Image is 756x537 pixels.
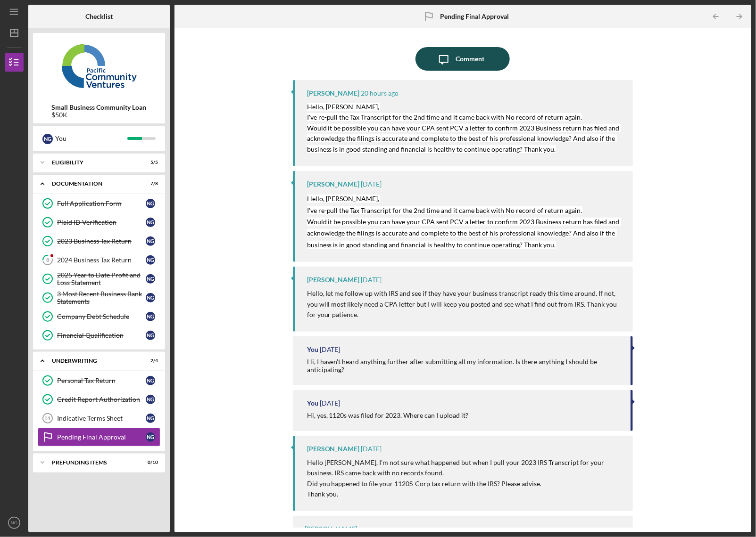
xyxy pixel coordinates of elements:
[146,414,155,423] div: N G
[57,377,146,384] div: Personal Tax Return
[307,457,624,479] p: Hello [PERSON_NAME], I'm not sure what happened but when I pull your 2023 IRS Transcript for your...
[141,181,158,187] div: 7 / 8
[146,432,155,442] div: N G
[320,399,341,407] time: 2025-05-27 16:45
[146,312,155,321] div: N G
[5,513,24,532] button: NG
[38,390,160,409] a: Credit Report AuthorizationNG
[38,251,160,269] a: 82024 Business Tax ReturnNG
[307,288,624,320] p: Hello, let me follow up with IRS and see if they have your business transcript ready this time ar...
[307,206,621,249] mark: I've re-pull the Tax Transcript for the 2nd time and it came back with No record of return again....
[307,358,622,373] div: Hi, I haven't heard anything further after submitting all my information. Is there anything I sho...
[141,460,158,465] div: 0 / 10
[146,293,155,302] div: N G
[38,371,160,390] a: Personal Tax ReturnNG
[52,111,147,119] div: $50K
[57,290,146,305] div: 3 Most Recent Business Bank Statements
[146,218,155,227] div: N G
[307,195,380,203] mark: Hello, [PERSON_NAME],
[146,199,155,208] div: N G
[307,346,318,353] div: You
[52,358,134,364] div: Underwriting
[57,219,146,226] div: Plaid ID Verification
[85,13,113,20] b: Checklist
[57,256,146,264] div: 2024 Business Tax Return
[307,479,624,489] p: Did you happened to file your 1120S-Corp tax return with the IRS? Please advise.
[361,180,382,188] time: 2025-08-04 22:19
[57,237,146,245] div: 2023 Business Tax Return
[52,160,134,165] div: Eligibility
[361,276,382,284] time: 2025-08-04 21:53
[307,113,621,153] mark: I've re-pull the Tax Transcript for the 2nd time and it came back with No record of return again....
[57,415,146,422] div: Indicative Terms Sheet
[42,134,53,144] div: N G
[33,38,165,94] img: Product logo
[307,180,360,188] div: [PERSON_NAME]
[57,271,146,286] div: 2025 Year to Date Profit and Loss Statement
[146,395,155,404] div: N G
[38,269,160,288] a: 2025 Year to Date Profit and Loss StatementNG
[361,445,382,453] time: 2025-05-23 23:12
[146,376,155,385] div: N G
[307,445,360,453] div: [PERSON_NAME]
[146,274,155,284] div: N G
[57,313,146,320] div: Company Debt Schedule
[38,307,160,326] a: Company Debt ScheduleNG
[307,103,380,111] mark: Hello, [PERSON_NAME],
[57,332,146,339] div: Financial Qualification
[46,257,49,263] tspan: 8
[38,409,160,428] a: 14Indicative Terms SheetNG
[146,255,155,265] div: N G
[456,47,484,71] div: Comment
[307,399,318,407] div: You
[52,104,147,111] b: Small Business Community Loan
[38,194,160,213] a: Full Application FormNG
[146,236,155,246] div: N G
[307,89,360,97] div: [PERSON_NAME]
[38,288,160,307] a: 3 Most Recent Business Bank StatementsNG
[52,181,134,187] div: Documentation
[52,460,134,465] div: Prefunding Items
[307,489,624,499] p: Thank you.
[55,130,127,146] div: You
[38,213,160,232] a: Plaid ID VerificationNG
[305,525,357,533] div: [PERSON_NAME]
[11,521,17,526] text: NG
[141,358,158,364] div: 2 / 4
[320,346,341,353] time: 2025-08-04 20:26
[44,415,50,421] tspan: 14
[38,232,160,251] a: 2023 Business Tax ReturnNG
[440,13,509,20] b: Pending Final Approval
[57,433,146,441] div: Pending Final Approval
[57,200,146,207] div: Full Application Form
[146,331,155,340] div: N G
[57,396,146,403] div: Credit Report Authorization
[141,160,158,165] div: 5 / 5
[38,326,160,345] a: Financial QualificationNG
[415,47,510,71] button: Comment
[361,89,399,97] time: 2025-09-03 00:07
[307,276,360,284] div: [PERSON_NAME]
[307,412,469,419] div: Hi, yes, 1120s was filed for 2023. Where can I upload it?
[38,428,160,447] a: Pending Final ApprovalNG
